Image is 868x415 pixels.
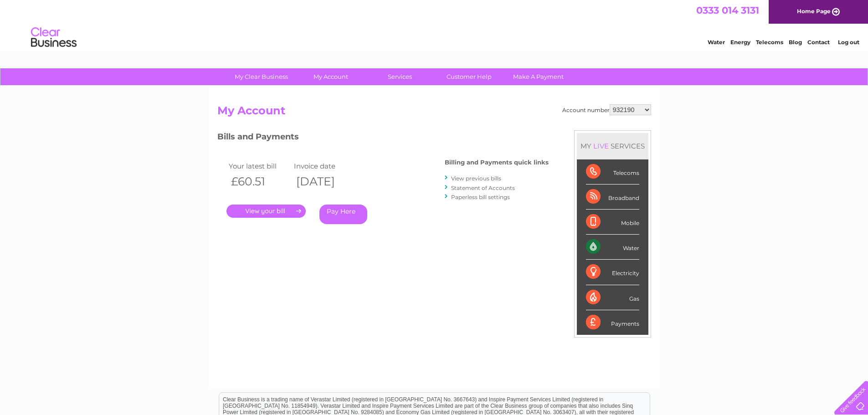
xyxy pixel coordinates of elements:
[586,260,639,285] div: Electricity
[696,5,759,16] a: 0333 014 3131
[292,172,357,191] th: [DATE]
[224,68,299,85] a: My Clear Business
[730,39,750,46] a: Energy
[807,39,830,46] a: Contact
[586,285,639,310] div: Gas
[217,130,549,146] h3: Bills and Payments
[501,68,576,85] a: Make A Payment
[31,24,77,51] img: logo.png
[577,133,648,159] div: MY SERVICES
[591,142,611,150] div: LIVE
[586,310,639,335] div: Payments
[708,39,725,46] a: Water
[451,175,501,182] a: View previous bills
[756,39,783,46] a: Telecoms
[445,159,549,166] h4: Billing and Payments quick links
[451,194,510,200] a: Paperless bill settings
[789,39,802,46] a: Blog
[226,160,292,172] td: Your latest bill
[293,68,368,85] a: My Account
[431,68,507,85] a: Customer Help
[586,235,639,260] div: Water
[838,39,859,46] a: Log out
[219,5,650,44] div: Clear Business is a trading name of Verastar Limited (registered in [GEOGRAPHIC_DATA] No. 3667643...
[292,160,357,172] td: Invoice date
[586,184,639,210] div: Broadband
[319,205,367,224] a: Pay Here
[586,210,639,235] div: Mobile
[217,104,651,122] h2: My Account
[586,159,639,184] div: Telecoms
[226,172,292,191] th: £60.51
[362,68,437,85] a: Services
[226,205,306,218] a: .
[562,104,651,115] div: Account number
[451,184,515,191] a: Statement of Accounts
